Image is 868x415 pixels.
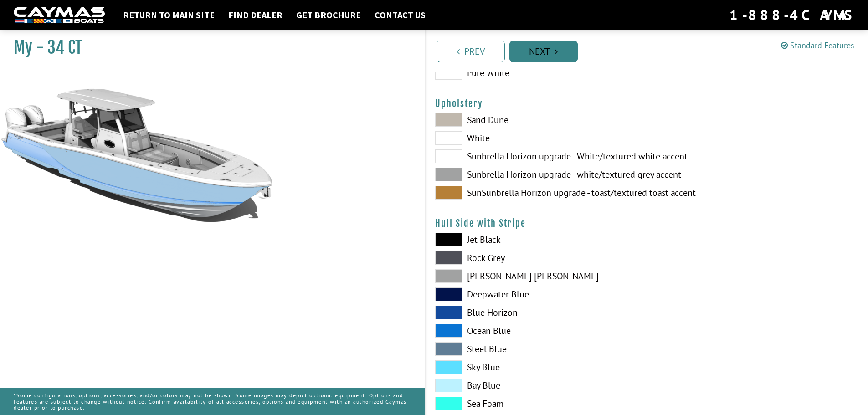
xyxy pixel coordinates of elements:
label: Sunbrella Horizon upgrade - White/textured white accent [435,149,638,163]
label: [PERSON_NAME] [PERSON_NAME] [435,269,638,283]
label: Bay Blue [435,379,638,392]
a: Find Dealer [224,9,287,21]
h4: Hull Side with Stripe [435,218,859,229]
label: Sea Foam [435,397,638,410]
p: *Some configurations, options, accessories, and/or colors may not be shown. Some images may depic... [14,388,411,415]
a: Prev [437,41,505,62]
label: Pure White [435,66,638,80]
label: Rock Grey [435,251,638,265]
a: Standard Features [781,40,854,51]
h1: My - 34 CT [14,37,402,58]
label: White [435,131,638,145]
label: Steel Blue [435,342,638,356]
label: Jet Black [435,233,638,246]
a: Return to main site [118,9,219,21]
div: 1-888-4CAYMAS [729,5,854,25]
label: Ocean Blue [435,324,638,338]
label: SunSunbrella Horizon upgrade - toast/textured toast accent [435,186,638,200]
label: Sky Blue [435,360,638,374]
label: Deepwater Blue [435,287,638,301]
h4: Upholstery [435,98,859,109]
label: Blue Horizon [435,306,638,319]
label: Sunbrella Horizon upgrade - white/textured grey accent [435,168,638,181]
a: Contact Us [370,9,430,21]
img: white-logo-c9c8dbefe5ff5ceceb0f0178aa75bf4bb51f6bca0971e226c86eb53dfe498488.png [14,7,105,24]
a: Next [509,41,578,62]
label: Sand Dune [435,113,638,127]
a: Get Brochure [292,9,365,21]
